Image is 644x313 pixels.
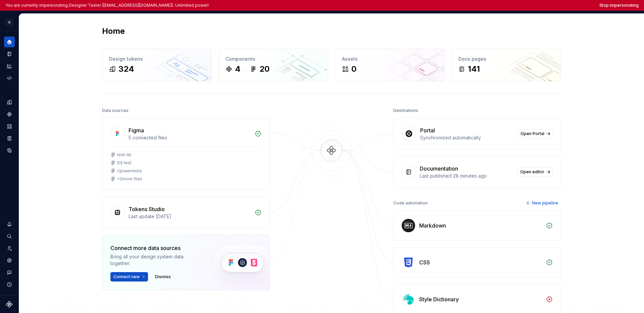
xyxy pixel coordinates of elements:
[129,134,251,141] div: 5 connected files
[524,198,561,208] button: New pipeline
[102,49,212,81] a: Design tokens324
[420,126,435,134] div: Portal
[468,64,480,74] div: 141
[4,121,15,132] a: Assets
[532,200,558,206] span: New pipeline
[4,109,15,120] a: Components
[117,160,132,166] div: DS test
[110,272,148,281] button: Connect new
[419,222,446,230] div: Markdown
[102,118,270,190] a: Figma5 connected filestest-libDS testUprawnienia+2more files
[4,49,15,59] a: Documentation
[4,97,15,108] a: Design tokens
[420,165,458,173] div: Documentation
[226,56,321,62] div: Components
[129,126,144,134] div: Figma
[420,134,513,141] div: Synchronized automatically
[393,106,418,115] div: Destinations
[4,145,15,156] a: Data sources
[4,37,15,47] a: Home
[113,274,140,279] span: Connect new
[6,301,13,308] svg: Supernova Logo
[4,243,15,254] a: Invite team
[4,73,15,83] a: Code automation
[393,198,428,208] div: Code automation
[4,267,15,278] button: Contact support
[419,295,459,303] div: Style Dictionary
[102,26,125,37] h2: Home
[4,231,15,242] button: Search ⌘K
[351,64,356,74] div: 0
[420,173,513,179] div: Last published 28 minutes ago
[4,61,15,71] a: Analytics
[517,129,553,138] a: Open Portal
[1,15,17,29] button: D
[235,64,241,74] div: 4
[599,3,639,8] button: Stop impersonating
[259,64,269,74] div: 20
[4,255,15,266] a: Settings
[118,64,134,74] div: 324
[521,131,544,136] span: Open Portal
[4,133,15,144] a: Storybook stories
[5,3,209,8] p: You are currently impersonating Designer Tester ([EMAIL_ADDRESS][DOMAIN_NAME]). Unlimited power!
[152,272,174,281] button: Dismiss
[458,56,554,62] div: Docs pages
[110,253,201,267] div: Bring all your design system data together.
[102,106,129,115] div: Data sources
[5,18,13,26] div: D
[102,197,270,228] a: Tokens StudioLast update [DATE]
[4,219,15,230] button: Notifications
[218,49,328,81] a: Components420
[109,56,205,62] div: Design tokens
[117,176,142,182] div: + 2 more files
[419,258,430,266] div: CSS
[110,244,201,252] div: Connect more data sources
[155,274,171,279] span: Dismiss
[342,56,438,62] div: Assets
[451,49,561,81] a: Docs pages141
[335,49,445,81] a: Assets0
[129,213,251,220] div: Last update [DATE]
[520,169,544,175] span: Open editor
[517,167,553,177] a: Open editor
[117,152,132,158] div: test-lib
[129,205,165,213] div: Tokens Studio
[117,168,142,174] div: Uprawnienia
